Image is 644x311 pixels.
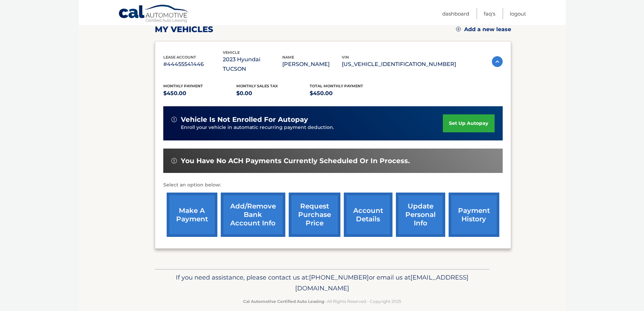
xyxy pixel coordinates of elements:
[310,89,383,98] p: $450.00
[342,55,349,60] span: vin
[221,193,285,237] a: Add/Remove bank account info
[396,193,445,237] a: update personal info
[442,8,469,19] a: Dashboard
[510,8,526,19] a: Logout
[181,115,308,124] span: vehicle is not enrolled for autopay
[163,60,223,69] p: #44455541446
[223,55,282,74] p: 2023 Hyundai TUCSON
[171,117,177,122] img: alert-white.svg
[163,84,203,88] span: Monthly Payment
[236,84,278,88] span: Monthly sales Tax
[181,157,410,165] span: You have no ACH payments currently scheduled or in process.
[159,272,485,294] p: If you need assistance, please contact us at: or email us at
[310,84,363,88] span: Total Monthly Payment
[342,60,456,69] p: [US_VEHICLE_IDENTIFICATION_NUMBER]
[484,8,495,19] a: FAQ's
[282,60,342,69] p: [PERSON_NAME]
[163,55,196,60] span: lease account
[181,124,443,131] p: Enroll your vehicle in automatic recurring payment deduction.
[289,193,340,237] a: request purchase price
[344,193,392,237] a: account details
[309,273,369,281] span: [PHONE_NUMBER]
[443,114,494,132] a: set up autopay
[449,193,499,237] a: payment history
[167,193,217,237] a: make a payment
[456,26,511,33] a: Add a new lease
[118,4,189,24] a: Cal Automotive
[295,273,469,292] span: [EMAIL_ADDRESS][DOMAIN_NAME]
[492,56,503,67] img: accordion-active.svg
[456,27,461,31] img: add.svg
[155,24,213,35] h2: my vehicles
[282,55,294,60] span: name
[159,298,485,305] p: - All Rights Reserved - Copyright 2025
[163,89,237,98] p: $450.00
[243,299,324,304] strong: Cal Automotive Certified Auto Leasing
[163,181,503,189] p: Select an option below:
[236,89,310,98] p: $0.00
[223,50,240,55] span: vehicle
[171,158,177,163] img: alert-white.svg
